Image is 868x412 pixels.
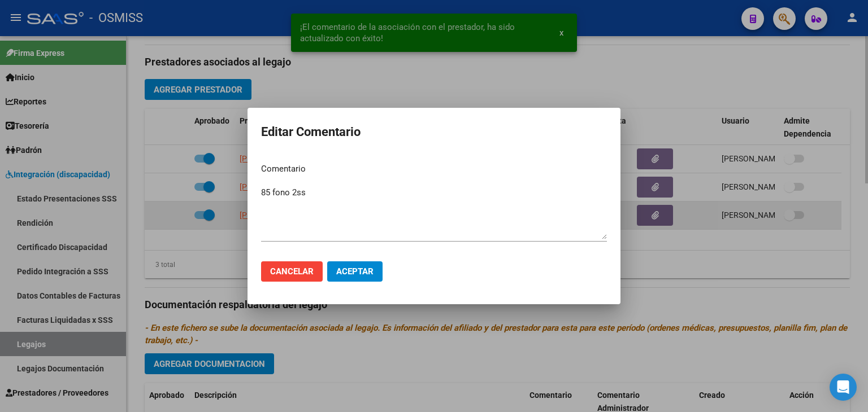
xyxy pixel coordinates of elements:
[261,163,607,176] p: Comentario
[261,261,323,282] button: Cancelar
[830,374,857,401] div: Open Intercom Messenger
[336,266,374,277] span: Aceptar
[261,121,607,143] h2: Editar Comentario
[327,261,383,282] button: Aceptar
[270,266,314,277] span: Cancelar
